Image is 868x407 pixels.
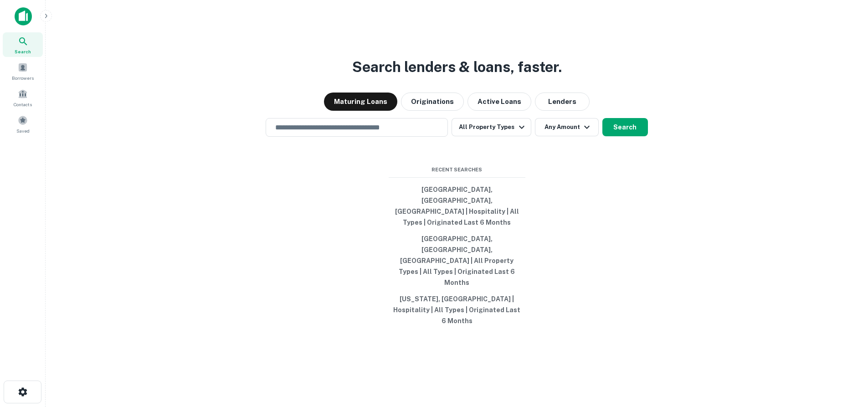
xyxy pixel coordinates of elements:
iframe: Chat Widget [822,305,868,349]
a: Contacts [3,85,43,110]
span: Saved [16,127,30,134]
h3: Search lenders & loans, faster. [352,56,562,78]
a: Saved [3,112,43,136]
button: [GEOGRAPHIC_DATA], [GEOGRAPHIC_DATA], [GEOGRAPHIC_DATA] | All Property Types | All Types | Origin... [389,231,525,291]
button: [US_STATE], [GEOGRAPHIC_DATA] | Hospitality | All Types | Originated Last 6 Months [389,291,525,329]
img: capitalize-icon.png [15,7,32,26]
button: Maturing Loans [324,93,397,111]
span: Recent Searches [389,166,525,174]
button: [GEOGRAPHIC_DATA], [GEOGRAPHIC_DATA], [GEOGRAPHIC_DATA] | Hospitality | All Types | Originated La... [389,181,525,231]
button: Search [602,118,648,136]
a: Borrowers [3,59,43,83]
button: Lenders [535,93,590,111]
button: Originations [401,93,464,111]
a: Search [3,32,43,57]
button: All Property Types [452,118,531,136]
button: Active Loans [467,93,531,111]
button: Any Amount [535,118,599,136]
span: Contacts [14,101,32,108]
span: Borrowers [12,74,34,82]
span: Search [15,48,31,55]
